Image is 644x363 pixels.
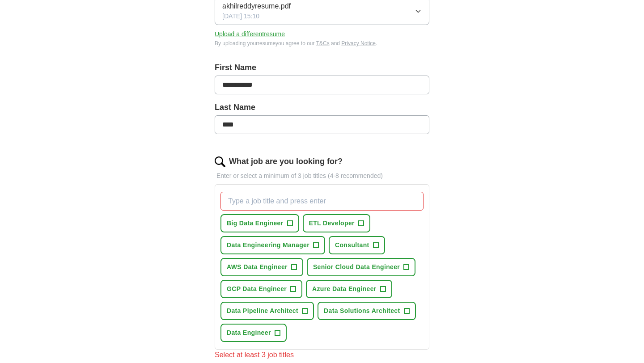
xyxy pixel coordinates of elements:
[306,280,392,298] button: Azure Data Engineer
[222,1,291,12] span: akhilreddyresume.pdf
[335,241,369,250] span: Consultant
[220,192,424,211] input: Type a job title and press enter
[227,241,309,250] span: Data Engineering Manager
[318,302,415,320] button: Data Solutions Architect
[215,350,429,360] div: Select at least 3 job titles
[312,284,377,294] span: Azure Data Engineer
[215,39,429,47] div: By uploading your resume you agree to our and .
[341,40,376,46] a: Privacy Notice
[313,262,400,272] span: Senior Cloud Data Engineer
[220,258,303,276] button: AWS Data Engineer
[220,236,325,254] button: Data Engineering Manager
[215,171,429,181] p: Enter or select a minimum of 3 job titles (4-8 recommended)
[229,156,343,168] label: What job are you looking for?
[227,219,284,228] span: Big Data Engineer
[227,284,287,294] span: GCP Data Engineer
[220,302,314,320] button: Data Pipeline Architect
[329,236,385,254] button: Consultant
[309,219,355,228] span: ETL Developer
[215,30,285,39] button: Upload a differentresume
[220,324,287,342] button: Data Engineer
[324,306,400,316] span: Data Solutions Architect
[215,156,225,167] img: search.png
[215,62,429,74] label: First Name
[222,12,259,21] span: [DATE] 15:10
[220,280,302,298] button: GCP Data Engineer
[227,262,288,272] span: AWS Data Engineer
[227,328,271,338] span: Data Engineer
[316,40,330,46] a: T&Cs
[220,214,299,232] button: Big Data Engineer
[303,214,370,232] button: ETL Developer
[215,101,429,114] label: Last Name
[307,258,415,276] button: Senior Cloud Data Engineer
[227,306,298,316] span: Data Pipeline Architect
